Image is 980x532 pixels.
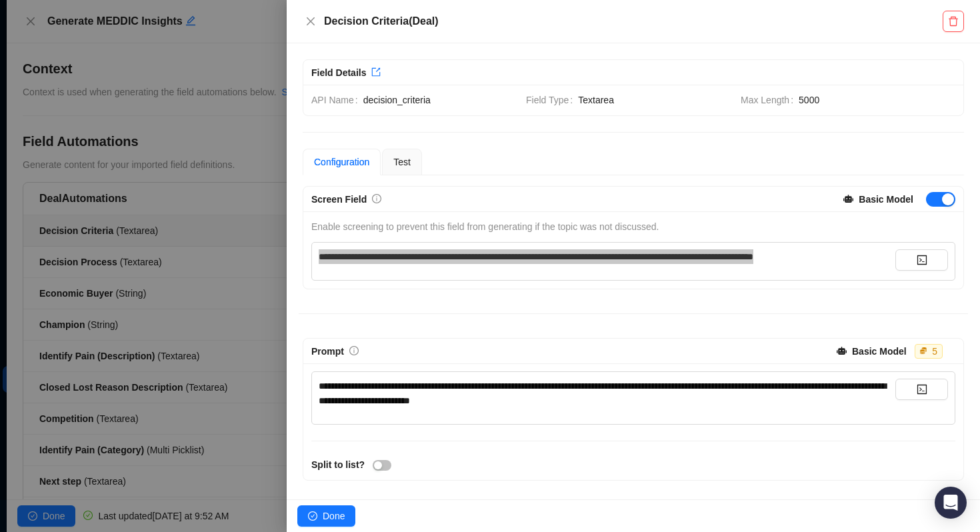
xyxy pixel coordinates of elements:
[526,93,578,107] span: Field Type
[578,93,730,107] span: Textarea
[852,346,907,357] strong: Basic Model
[948,16,959,27] span: delete
[314,155,369,169] div: Configuration
[393,157,411,167] span: Test
[323,509,345,523] span: Done
[859,194,913,205] strong: Basic Model
[311,459,365,470] strong: Split to list?
[297,505,355,527] button: Done
[929,345,940,358] div: 5
[917,384,927,395] span: code
[935,487,967,519] div: Open Intercom Messenger
[349,346,359,355] span: info-circle
[372,194,381,203] span: info-circle
[311,346,344,357] span: Prompt
[311,65,366,80] div: Field Details
[311,194,367,205] span: Screen Field
[303,13,319,29] button: Close
[363,93,515,107] span: decision_criteria
[324,13,943,29] h5: Decision Criteria ( Deal )
[917,255,927,265] span: code
[349,346,359,357] a: info-circle
[308,511,317,521] span: check-circle
[311,93,363,107] span: API Name
[305,16,316,27] span: close
[371,67,381,77] span: export
[372,194,381,205] a: info-circle
[741,93,799,107] span: Max Length
[311,221,659,232] span: Enable screening to prevent this field from generating if the topic was not discussed.
[799,93,955,107] span: 5000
